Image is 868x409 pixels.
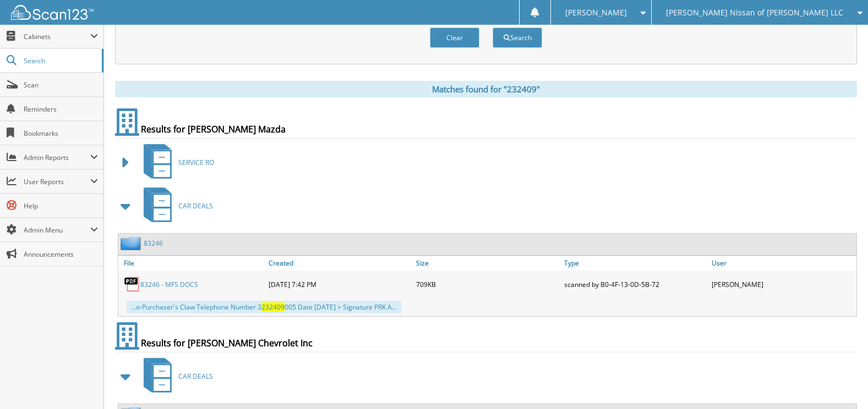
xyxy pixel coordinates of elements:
[137,184,213,228] a: CAR DEALS
[813,356,868,409] iframe: Chat Widget
[24,225,90,235] span: Admin Menu
[24,250,98,259] span: Announcements
[709,256,856,270] a: User
[178,201,213,211] span: CAR DEALS
[118,256,266,270] a: File
[141,123,286,135] span: Results for [PERSON_NAME] Mazda
[178,372,213,381] span: CAR DEALS
[266,273,413,295] div: [DATE] 7:42 PM
[709,273,856,295] div: [PERSON_NAME]
[24,177,90,186] span: User Reports
[266,256,413,270] a: Created
[413,273,561,295] div: 709KB
[127,301,401,313] div: ...o-Purchaser's Claw Telephone Number 3 005 Date [DATE] > Signature PRK A...
[24,201,98,211] span: Help
[124,276,140,292] img: PDF.png
[24,80,98,90] span: Scan
[24,32,90,41] span: Cabinets
[178,158,214,167] span: SERVICE RO
[115,81,857,97] div: Matches found for "232409"
[24,129,98,138] span: Bookmarks
[413,256,561,270] a: Size
[24,153,90,162] span: Admin Reports
[137,141,214,184] a: SERVICE RO
[144,239,163,248] a: 83246
[137,355,213,398] a: CAR DEALS
[141,337,313,349] span: Results for [PERSON_NAME] Chevrolet Inc
[565,9,627,16] span: [PERSON_NAME]
[140,280,198,289] a: 83246 - MFS DOCS
[561,256,709,270] a: Type
[493,27,542,48] button: Search
[11,5,94,20] img: scan123-logo-white.svg
[261,302,285,312] span: 232409
[561,273,709,295] div: scanned by B0-4F-13-0D-5B-72
[24,104,98,114] span: Reminders
[666,9,843,16] span: [PERSON_NAME] Nissan of [PERSON_NAME] LLC
[24,56,96,65] span: Search
[121,236,144,250] img: folder2.png
[430,27,479,48] button: Clear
